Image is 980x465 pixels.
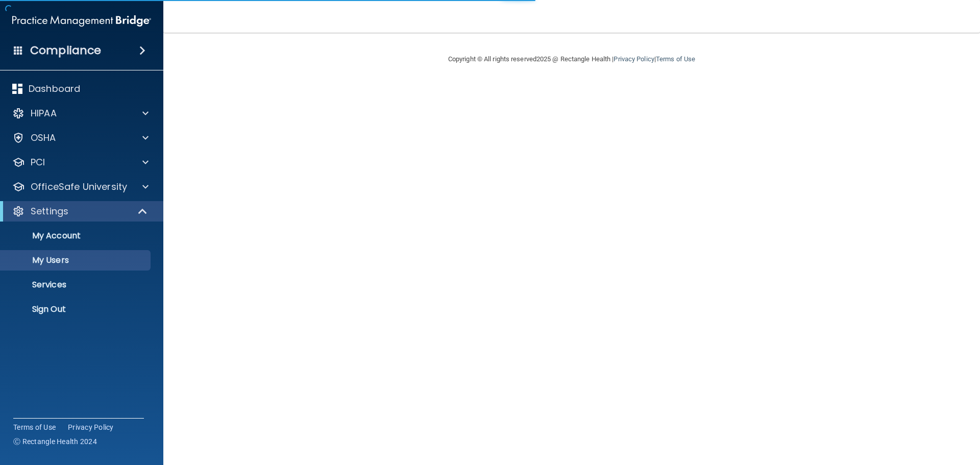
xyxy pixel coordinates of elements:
p: Settings [31,205,68,217]
a: PCI [12,156,149,168]
p: Sign Out [7,304,146,314]
p: My Account [7,231,146,241]
a: Terms of Use [13,422,56,432]
p: Services [7,280,146,290]
p: HIPAA [31,107,57,119]
p: PCI [31,156,45,168]
img: PMB logo [12,11,151,31]
a: OSHA [12,132,149,144]
img: dashboard.aa5b2476.svg [12,84,22,94]
a: Privacy Policy [68,422,114,432]
h4: Compliance [30,43,101,58]
p: OSHA [31,132,56,144]
p: OfficeSafe University [31,181,127,193]
a: Settings [12,205,148,217]
a: Privacy Policy [614,55,654,63]
a: HIPAA [12,107,149,119]
div: Copyright © All rights reserved 2025 @ Rectangle Health | | [385,43,758,76]
a: OfficeSafe University [12,181,149,193]
span: Ⓒ Rectangle Health 2024 [13,436,97,447]
a: Dashboard [12,83,149,95]
p: My Users [7,255,146,265]
a: Terms of Use [656,55,695,63]
p: Dashboard [29,83,80,95]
